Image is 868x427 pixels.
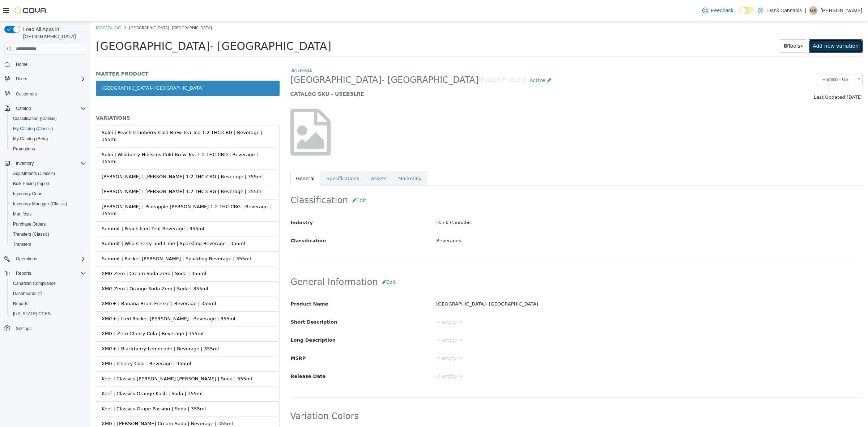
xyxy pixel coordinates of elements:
[10,169,58,178] a: Adjustments (Classic)
[11,324,128,331] div: XMG+ | Blackberry Lemonade | Beverage | 355ml
[5,18,241,31] span: [GEOGRAPHIC_DATA]- [GEOGRAPHIC_DATA]
[7,239,89,249] button: Transfers
[1,268,89,278] button: Reports
[10,240,34,249] a: Transfers
[340,405,486,412] label: Color Tags
[723,73,756,78] span: Last Updated:
[7,134,89,144] button: My Catalog (Beta)
[340,313,777,325] div: < empty >
[10,169,86,178] span: Adjustments (Classic)
[200,254,772,268] h2: General Information
[7,289,89,299] a: Dashboards
[388,56,435,62] small: [Master Product]
[10,220,86,229] span: Purchase Orders
[11,384,115,391] div: Keef | Classics Grape Passion | Soda | 355ml
[7,124,89,134] button: My Catalog (Classic)
[10,134,51,143] a: My Catalog (Beta)
[1,254,89,264] button: Operations
[821,6,862,15] p: [PERSON_NAME]
[13,60,30,69] a: Home
[10,299,86,308] span: Reports
[13,191,44,197] span: Inventory Count
[7,189,89,199] button: Inventory Count
[13,291,42,296] span: Dashboards
[14,7,47,14] img: Cova
[13,146,35,152] span: Promotions
[1,88,89,99] button: Customers
[16,106,31,111] span: Catalog
[13,269,34,278] button: Reports
[200,352,235,358] span: Release Date
[11,108,183,122] div: Solei | Peach Cranberry Cold Brew Tea Tea 1:2 THC:CBG | Beverage | 355mL
[718,18,772,31] a: Add new variation
[7,199,89,209] button: Inventory Manager (Classic)
[10,210,34,218] a: Manifests
[16,256,37,262] span: Operations
[11,234,161,241] div: Summit | Rocket [PERSON_NAME] | Sparkling Beverage | 355ml
[16,270,31,276] span: Reports
[340,195,777,208] div: Dank Cannabis
[11,167,172,174] div: [PERSON_NAME] | [PERSON_NAME] 1:2 THC:CBG | Beverage | 355ml
[767,6,802,15] p: Dank Cannabis
[10,289,86,298] span: Dashboards
[200,172,772,186] h2: Classification
[200,334,216,340] span: MSRP
[583,405,681,412] label: In Use
[13,159,37,168] button: Inventory
[13,242,31,247] span: Transfers
[1,323,89,334] button: Settings
[739,7,754,14] input: Dark Mode
[10,309,54,318] a: [US_STATE] CCRS
[13,211,31,217] span: Manifests
[200,280,238,285] span: Product Name
[7,229,89,239] button: Transfers (Classic)
[13,74,30,83] button: Users
[7,144,89,154] button: Promotions
[10,189,47,198] a: Inventory Count
[13,324,86,333] span: Settings
[13,159,86,168] span: Inventory
[439,56,455,62] span: Active
[16,161,34,166] span: Inventory
[13,90,40,98] a: Customers
[275,150,302,165] a: Assets
[340,295,777,307] div: < empty >
[302,150,337,165] a: Marketing
[11,309,113,316] div: XMG | Zero Cherry Cola | Beverage | 355ml
[1,103,89,114] button: Catalog
[13,171,55,176] span: Adjustments (Classic)
[10,279,86,288] span: Canadian Compliance
[7,219,89,229] button: Purchase Orders
[486,405,583,412] label: Display Color
[5,4,30,9] a: My Catalog
[11,369,112,376] div: Keef | Classics Orange Kush | Soda | 355ml
[13,104,34,113] button: Catalog
[11,279,125,286] div: XMG+ | Banana Brain Freeze | Beverage | 355ml
[16,326,31,332] span: Settings
[200,69,626,76] h5: CATALOG SKU - U5EB3LRE
[7,278,89,289] button: Canadian Compliance
[10,299,31,308] a: Reports
[11,339,101,346] div: XMG | Cherry Cola | Beverage | 355ml
[13,181,50,187] span: Bulk Pricing Import
[13,126,53,132] span: My Catalog (Classic)
[13,104,86,113] span: Catalog
[10,220,49,229] a: Purchase Orders
[7,114,89,124] button: Classification (Classic)
[11,354,162,361] div: Keef | Classics [PERSON_NAME] [PERSON_NAME] | Soda | 355ml
[5,59,189,74] a: [GEOGRAPHIC_DATA]- [GEOGRAPHIC_DATA]
[756,73,772,78] span: [DATE]
[4,56,86,353] nav: Complex example
[13,201,67,207] span: Inventory Manager (Classic)
[200,150,230,165] a: General
[200,217,236,222] span: Classification
[809,6,818,15] div: Gurpreet Kalkat
[10,124,56,133] a: My Catalog (Classic)
[200,298,247,303] span: Short Description
[11,219,155,226] div: Summit | Wild Cherry and Lime | Sparkling Beverage | 355ml
[258,172,280,186] button: Edit
[10,230,52,239] a: Transfers (Classic)
[728,53,762,64] span: English - US
[699,3,736,18] a: Feedback
[10,309,86,318] span: Washington CCRS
